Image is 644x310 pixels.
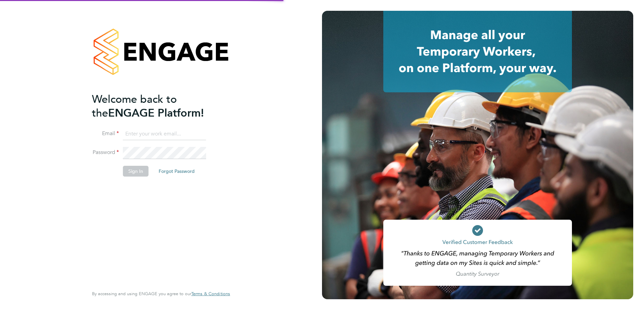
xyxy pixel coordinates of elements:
[123,128,206,140] input: Enter your work email...
[92,291,230,297] span: By accessing and using ENGAGE you agree to our
[92,149,119,156] label: Password
[153,166,200,177] button: Forgot Password
[92,92,223,120] h2: ENGAGE Platform!
[92,130,119,137] label: Email
[92,93,177,120] span: Welcome back to the
[191,291,230,297] a: Terms & Conditions
[123,166,149,177] button: Sign In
